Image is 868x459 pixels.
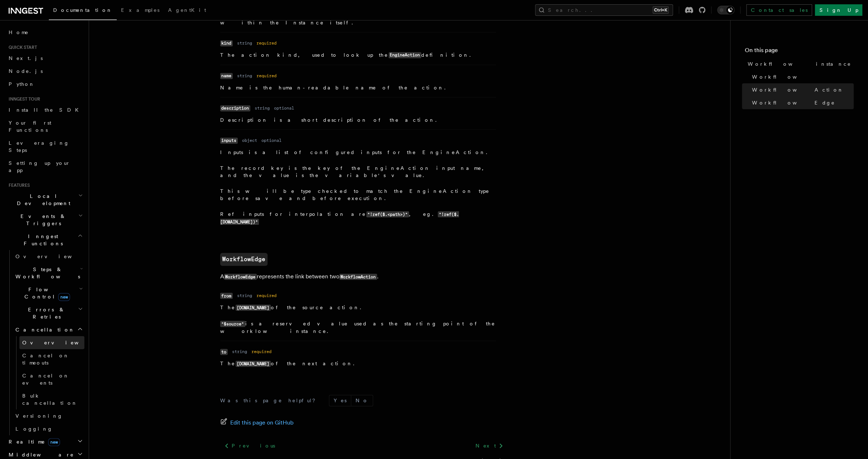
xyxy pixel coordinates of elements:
[237,73,252,79] dd: string
[48,438,60,446] span: new
[220,304,496,311] p: The of the source action.
[224,274,257,280] code: WorkflowEdge
[717,6,734,14] button: Toggle dark mode
[6,190,84,210] button: Local Development
[746,4,812,16] a: Contact sales
[237,40,252,46] dd: string
[6,210,84,230] button: Events & Triggers
[9,55,43,61] span: Next.js
[261,138,282,143] dd: optional
[53,7,112,13] span: Documentation
[22,373,69,386] span: Cancel on events
[15,413,63,419] span: Versioning
[6,233,78,247] span: Inngest Functions
[220,253,268,266] a: WorkflowEdge
[815,4,862,16] a: Sign Up
[230,418,294,428] span: Edit this page on GitHub
[236,361,271,367] code: [DOMAIN_NAME]
[13,422,84,435] a: Logging
[13,283,84,303] button: Flow Controlnew
[164,2,210,19] a: AgentKit
[19,336,84,349] a: Overview
[220,51,496,59] p: The action kind, used to look up the definition.
[220,164,496,179] p: The record key is the key of the EngineAction input name, and the value is the variable's value.
[220,272,507,282] p: A represents the link between two .
[6,451,74,458] span: Middleware
[6,26,84,39] a: Home
[13,286,79,300] span: Flow Control
[22,393,78,406] span: Bulk cancellation
[13,266,80,280] span: Steps & Workflows
[13,250,84,263] a: Overview
[752,86,844,93] span: WorkflowAction
[220,360,496,367] p: The of the next action.
[22,340,96,346] span: Overview
[15,254,89,259] span: Overview
[274,105,294,111] dd: optional
[220,73,233,79] code: name
[220,320,496,335] p: is a reserved value used as the starting point of the worklow instance.
[6,157,84,177] a: Setting up your app
[6,438,60,445] span: Realtime
[9,160,70,173] span: Setting up your app
[13,263,84,283] button: Steps & Workflows
[13,326,75,333] span: Cancellation
[6,65,84,78] a: Node.js
[13,409,84,422] a: Versioning
[220,84,496,91] p: Name is the human-readable name of the action.
[471,439,507,452] a: Next
[745,57,854,70] a: Workflow instance
[6,96,40,102] span: Inngest tour
[220,105,250,111] code: description
[748,60,851,68] span: Workflow instance
[329,395,351,406] button: Yes
[339,274,377,280] code: WorkflowAction
[220,397,320,404] p: Was this page helpful?
[653,6,669,14] kbd: Ctrl+K
[9,29,29,36] span: Home
[19,369,84,389] a: Cancel on events
[9,120,51,133] span: Your first Functions
[117,2,164,19] a: Examples
[255,105,270,111] dd: string
[749,70,854,83] a: Workflow
[220,40,233,46] code: kind
[220,418,294,428] a: Edit this page on GitHub
[6,136,84,157] a: Leveraging Steps
[6,193,78,207] span: Local Development
[236,305,271,311] code: [DOMAIN_NAME]
[242,138,257,143] dd: object
[220,210,496,226] p: Ref inputs for interpolation are , eg.
[49,2,117,20] a: Documentation
[749,96,854,109] a: WorkflowEdge
[168,7,206,13] span: AgentKit
[745,46,854,57] h4: On this page
[13,306,78,320] span: Errors & Retries
[752,99,835,106] span: WorkflowEdge
[9,81,35,87] span: Python
[6,182,30,188] span: Features
[19,349,84,369] a: Cancel on timeouts
[6,116,84,136] a: Your first Functions
[220,321,245,327] code: "$source"
[13,323,84,336] button: Cancellation
[13,303,84,323] button: Errors & Retries
[6,230,84,250] button: Inngest Functions
[256,293,277,298] dd: required
[6,52,84,65] a: Next.js
[535,4,673,16] button: Search...Ctrl+K
[58,293,70,301] span: new
[6,213,78,227] span: Events & Triggers
[237,293,252,298] dd: string
[749,83,854,96] a: WorkflowAction
[351,395,373,406] button: No
[232,349,247,354] dd: string
[6,435,84,448] button: Realtimenew
[220,187,496,202] p: This will be type checked to match the EngineAction type before save and before execution.
[256,40,277,46] dd: required
[220,439,279,452] a: Previous
[752,73,814,80] span: Workflow
[6,250,84,435] div: Inngest Functions
[6,103,84,116] a: Install the SDK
